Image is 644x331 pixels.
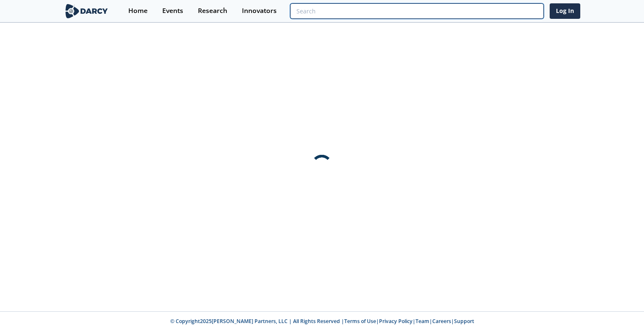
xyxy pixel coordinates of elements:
a: Careers [432,318,451,325]
div: Research [198,8,227,14]
input: Advanced Search [290,3,544,19]
a: Team [415,318,429,325]
a: Privacy Policy [379,318,413,325]
div: Innovators [242,8,277,14]
div: Home [128,8,148,14]
img: logo-wide.svg [64,4,109,18]
a: Terms of Use [344,318,376,325]
a: Support [454,318,474,325]
a: Log In [550,3,580,19]
p: © Copyright 2025 [PERSON_NAME] Partners, LLC | All Rights Reserved | | | | | [12,318,632,325]
div: Events [162,8,183,14]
